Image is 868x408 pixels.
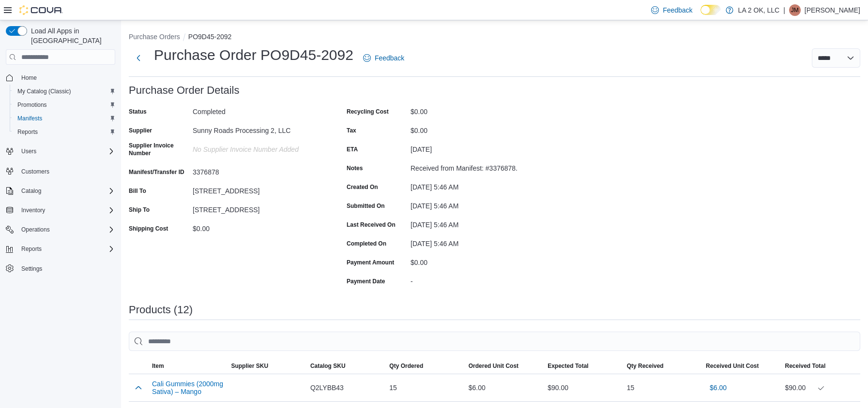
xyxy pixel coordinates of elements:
div: $0.00 [411,255,540,266]
label: Manifest/Transfer ID [129,168,184,176]
label: Supplier Invoice Number [129,142,189,157]
span: Operations [21,226,50,233]
img: Cova [19,5,63,15]
button: My Catalog (Classic) [10,85,119,98]
span: Customers [21,168,49,175]
span: Load All Apps in [GEOGRAPHIC_DATA] [27,26,115,45]
span: Reports [21,245,42,253]
span: Catalog [21,187,41,195]
div: $0.00 [411,104,540,116]
span: Supplier SKU [231,362,268,370]
label: Recycling Cost [347,108,389,116]
div: $90.00 [544,378,623,397]
button: Item [148,358,227,374]
label: Tax [347,127,356,134]
button: Manifests [10,112,119,125]
label: Notes [347,164,363,172]
div: Sunny Roads Processing 2, LLC [193,123,322,134]
span: Reports [17,128,38,136]
button: Received Total [781,358,861,374]
a: Feedback [647,0,696,20]
a: Settings [17,263,46,275]
div: $0.00 [411,123,540,134]
div: [STREET_ADDRESS] [193,202,322,214]
button: Qty Ordered [385,358,464,374]
a: My Catalog (Classic) [14,86,75,97]
button: Next [129,48,148,68]
a: Reports [14,126,42,138]
span: Qty Received [627,362,664,370]
span: Users [17,146,115,157]
span: Q2LYBB43 [310,382,344,393]
span: Reports [14,126,115,138]
a: Promotions [14,99,51,111]
p: | [783,4,785,16]
button: Settings [2,262,119,276]
button: Customers [2,164,119,178]
label: Completed On [347,240,386,248]
label: Last Received On [347,221,396,229]
button: Reports [10,125,119,139]
label: Ship To [129,206,150,214]
a: Customers [17,166,53,177]
span: Reports [17,243,115,255]
button: Expected Total [544,358,623,374]
span: Customers [17,165,115,177]
nav: Complex example [6,67,115,301]
button: Catalog [2,184,119,198]
input: Dark Mode [700,5,721,15]
span: Catalog SKU [310,362,346,370]
div: $90.00 [785,382,857,393]
span: Home [21,74,37,82]
button: Users [17,146,40,157]
span: Received Unit Cost [706,362,759,370]
span: Inventory [21,206,45,214]
div: [DATE] 5:46 AM [411,198,540,210]
span: $6.00 [710,383,727,393]
span: JM [791,4,799,16]
span: Operations [17,224,115,235]
button: PO9D45-2092 [188,33,232,41]
span: Expected Total [548,362,588,370]
label: ETA [347,146,358,153]
button: Reports [2,242,119,256]
span: Settings [21,265,42,273]
span: Home [17,72,115,84]
nav: An example of EuiBreadcrumbs [129,32,860,44]
div: $6.00 [465,378,544,397]
label: Supplier [129,127,152,134]
span: Promotions [14,99,115,111]
label: Submitted On [347,202,385,210]
button: Catalog [17,185,45,197]
button: Supplier SKU [227,358,306,374]
button: Purchase Orders [129,33,180,41]
a: Feedback [359,48,408,68]
p: LA 2 OK, LLC [738,4,780,16]
button: $6.00 [706,378,731,397]
button: Reports [17,243,46,255]
button: Users [2,145,119,158]
span: Inventory [17,204,115,216]
label: Bill To [129,187,146,195]
div: [DATE] [411,142,540,153]
label: Created On [347,183,378,191]
button: Promotions [10,98,119,112]
span: Received Total [785,362,826,370]
span: Manifests [14,113,115,124]
span: Settings [17,262,115,275]
h1: Purchase Order PO9D45-2092 [154,45,353,65]
h3: Purchase Order Details [129,85,240,96]
span: Manifests [17,115,42,122]
button: Home [2,71,119,85]
button: Ordered Unit Cost [465,358,544,374]
button: Received Unit Cost [702,358,781,374]
div: 15 [623,378,702,397]
div: [DATE] 5:46 AM [411,179,540,191]
div: [STREET_ADDRESS] [193,183,322,195]
div: [DATE] 5:46 AM [411,236,540,248]
label: Shipping Cost [129,225,168,233]
div: Jieann M [789,4,801,16]
label: Payment Date [347,277,385,285]
span: My Catalog (Classic) [14,86,115,97]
